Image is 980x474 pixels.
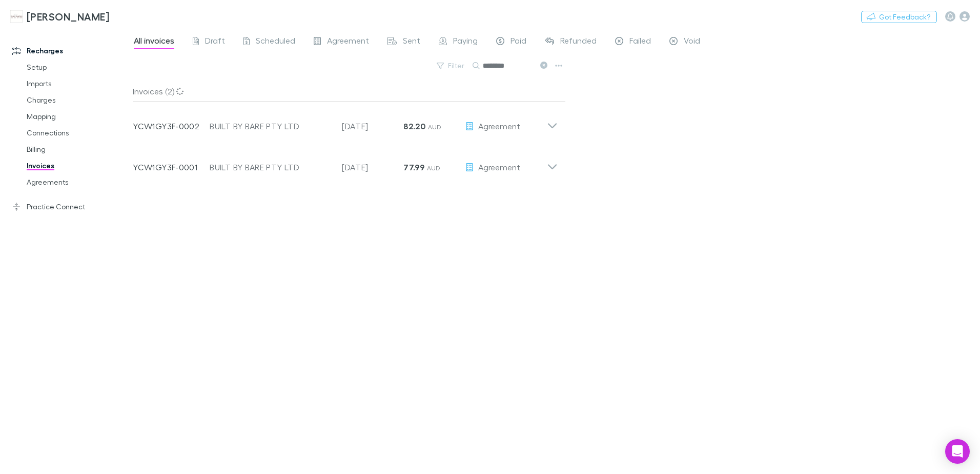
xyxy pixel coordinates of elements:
[403,35,420,49] span: Sent
[16,59,138,75] a: Setup
[125,143,566,184] div: YCW1GY3F-0001BUILT BY BARE PTY LTD[DATE]77.99 AUDAgreement
[403,162,424,172] strong: 77.99
[16,141,138,157] a: Billing
[27,10,109,23] h3: [PERSON_NAME]
[133,120,210,132] p: YCW1GY3F-0002
[205,35,225,49] span: Draft
[210,120,332,132] div: BUILT BY BARE PTY LTD
[16,125,138,141] a: Connections
[342,120,403,132] p: [DATE]
[684,35,700,49] span: Void
[10,10,23,23] img: Hales Douglass's Logo
[16,75,138,92] a: Imports
[861,11,937,23] button: Got Feedback?
[427,164,441,172] span: AUD
[432,60,471,72] button: Filter
[403,121,425,131] strong: 82.20
[4,4,115,29] a: [PERSON_NAME]
[134,35,174,49] span: All invoices
[16,108,138,125] a: Mapping
[210,161,332,173] div: BUILT BY BARE PTY LTD
[2,199,138,215] a: Practice Connect
[478,121,520,131] span: Agreement
[453,35,478,49] span: Paying
[629,35,651,49] span: Failed
[16,157,138,174] a: Invoices
[511,35,526,49] span: Paid
[16,174,138,190] a: Agreements
[2,43,138,59] a: Recharges
[256,35,295,49] span: Scheduled
[478,162,520,172] span: Agreement
[560,35,597,49] span: Refunded
[342,161,403,173] p: [DATE]
[16,92,138,108] a: Charges
[945,439,970,464] div: Open Intercom Messenger
[428,123,442,131] span: AUD
[327,35,369,49] span: Agreement
[125,102,566,143] div: YCW1GY3F-0002BUILT BY BARE PTY LTD[DATE]82.20 AUDAgreement
[133,161,210,173] p: YCW1GY3F-0001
